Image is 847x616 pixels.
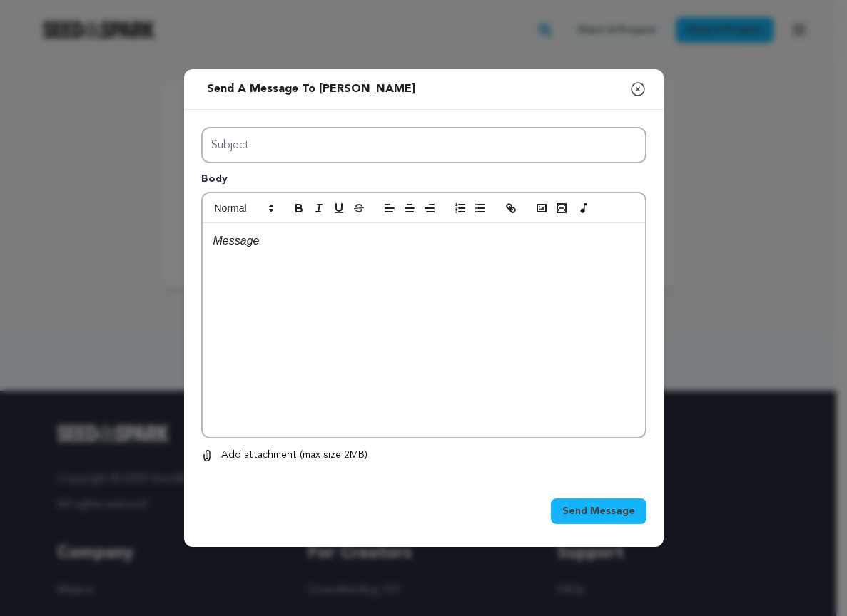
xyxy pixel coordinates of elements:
[201,75,421,103] h2: Send a message to [PERSON_NAME]
[201,447,367,464] button: Add attachment (max size 2MB)
[201,127,646,163] input: Enter subject
[562,504,635,518] span: Send Message
[221,447,367,464] p: Add attachment (max size 2MB)
[551,498,646,524] button: Send Message
[201,172,646,192] p: Body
